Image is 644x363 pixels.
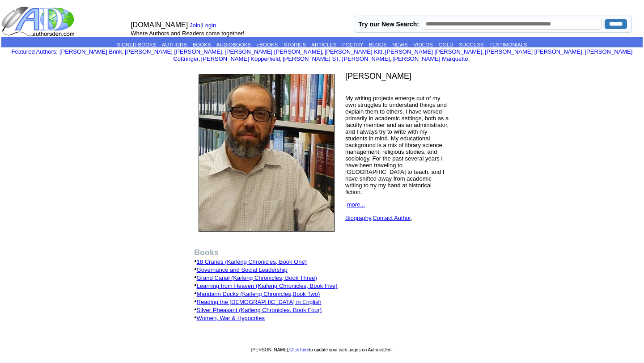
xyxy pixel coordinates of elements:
font: i [470,57,470,62]
font: [DOMAIN_NAME] [131,21,188,29]
td: • • • • • • • • [191,237,453,341]
a: Login [202,22,216,29]
font: i [484,50,485,55]
font: | [190,22,219,29]
img: 108055.jpg [199,74,335,232]
a: Silver Pheasant (Kaifeng Chronicles, Book Four) [197,307,322,313]
a: [PERSON_NAME] [PERSON_NAME] [385,48,482,55]
a: Learning from Heaven (Kaifeng Chronicles, Book Five) [197,283,338,289]
a: GOLD [439,42,453,47]
a: [PERSON_NAME] Marquette [393,55,468,62]
a: [PERSON_NAME] Brink [59,48,122,55]
a: VIDEOS [414,42,433,47]
a: TESTIMONIALS [489,42,527,47]
font: : [12,48,58,55]
font: i [584,50,585,55]
a: 18 Cranes (Kaifeng Chronicles, Book One) [197,258,307,265]
a: Mandarin Ducks (Kaifeng Chronicles,Book Two) [197,291,320,297]
a: [PERSON_NAME] [PERSON_NAME] [125,48,222,55]
a: POETRY [342,42,363,47]
font: i [224,50,225,55]
font: i [384,50,385,55]
font: Where Authors and Readers come together! [131,30,244,37]
a: Women, War & Hypocrites [197,315,265,321]
a: BLOGS [369,42,387,47]
font: i [323,50,324,55]
a: [PERSON_NAME] ST. [PERSON_NAME] [283,55,390,62]
a: NEWS [392,42,408,47]
font: [PERSON_NAME] [345,72,411,80]
a: Contact Author [373,215,411,221]
a: ARTICLES [311,42,336,47]
a: more... [347,201,365,208]
a: Reading the [DEMOGRAPHIC_DATA] in English [197,299,322,305]
font: , , , , , , , , , , [59,48,632,62]
a: AUDIOBOOKS [216,42,251,47]
b: Books [194,248,219,257]
a: SUCCESS [459,42,484,47]
a: Biography [345,215,371,221]
a: STORIES [284,42,306,47]
font: i [391,57,392,62]
a: [PERSON_NAME] [PERSON_NAME] [225,48,322,55]
img: logo_ad.gif [1,6,76,37]
a: Join [190,22,200,29]
a: Featured Authors [12,48,56,55]
a: Click here [289,347,309,352]
font: [PERSON_NAME], to update your web pages on AuthorsDen. [251,347,393,352]
p: My writing projects emerge out of my own struggles to understand things and explain them to other... [345,95,450,195]
font: , , [345,95,450,221]
a: [PERSON_NAME] Kitt [325,48,382,55]
font: i [124,50,125,55]
font: i [200,57,201,62]
a: Governance and Social Leadership [197,266,288,273]
a: eBOOKS [257,42,278,47]
a: [PERSON_NAME] Cottringer [173,48,632,62]
a: [PERSON_NAME] Kopperfield [201,55,280,62]
a: SIGNED BOOKS [117,42,156,47]
label: Try our New Search: [359,21,419,28]
a: Grand Canal (Kaifeng Chronicles, Book Three) [197,274,317,281]
a: AUTHORS [162,42,187,47]
font: i [282,57,283,62]
a: BOOKS [193,42,211,47]
a: [PERSON_NAME] [PERSON_NAME] [485,48,582,55]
